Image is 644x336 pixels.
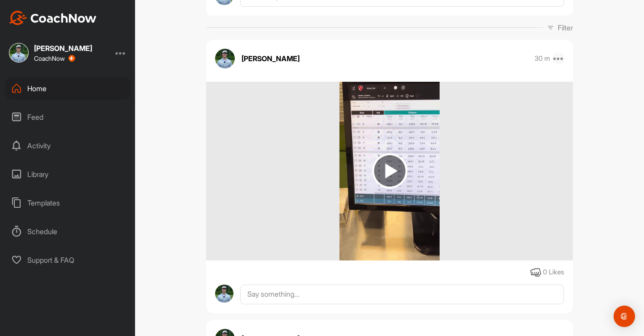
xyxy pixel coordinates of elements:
p: [PERSON_NAME] [241,53,300,64]
div: Home [5,77,131,100]
img: avatar [215,285,233,303]
p: Filter [558,22,573,33]
img: avatar [215,49,235,68]
div: Templates [5,192,131,214]
div: Library [5,163,131,185]
img: CoachNow [9,11,97,25]
div: Schedule [5,220,131,243]
div: Activity [5,134,131,157]
div: 0 Likes [543,267,564,277]
div: Feed [5,106,131,128]
p: 30 m [534,54,550,63]
div: CoachNow [34,55,75,62]
div: [PERSON_NAME] [34,45,92,52]
div: Support & FAQ [5,249,131,271]
div: Open Intercom Messenger [614,306,635,327]
img: square_9344ed25bbe6b7ee267ac5ecbb2bdbab.jpg [9,43,29,63]
img: play [372,153,407,189]
img: media [339,82,440,260]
